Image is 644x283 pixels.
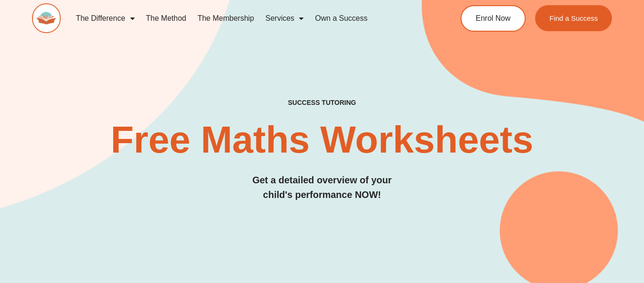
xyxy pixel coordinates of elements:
h4: SUCCESS TUTORING​ [32,99,611,107]
a: Find a Success [535,5,612,31]
h3: Get a detailed overview of your child's performance NOW! [32,173,611,202]
a: Enrol Now [461,5,526,32]
a: Own a Success [309,8,373,29]
a: The Method [140,8,192,29]
h2: Free Maths Worksheets​ [32,121,611,159]
span: Find a Success [549,15,598,22]
span: Enrol Now [476,15,511,22]
a: The Membership [192,8,260,29]
a: The Difference [70,8,140,29]
iframe: Chat Widget [487,176,644,283]
a: Services [260,8,309,29]
nav: Menu [70,8,428,29]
